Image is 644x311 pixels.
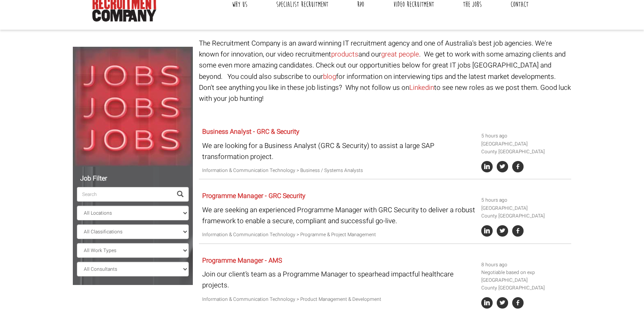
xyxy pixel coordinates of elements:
img: Jobs, Jobs, Jobs [73,47,193,167]
h5: Job Filter [77,175,189,183]
a: Programme Manager - GRC Security [202,191,306,201]
p: We are looking for a Business Analyst (GRC & Security) to assist a large SAP transformation project. [202,140,475,162]
li: [GEOGRAPHIC_DATA] County [GEOGRAPHIC_DATA] [481,276,568,292]
a: Programme Manager - AMS [202,256,282,265]
p: Information & Communication Technology > Product Management & Development [202,296,475,303]
li: [GEOGRAPHIC_DATA] County [GEOGRAPHIC_DATA] [481,204,568,220]
p: Join our client’s team as a Programme Manager to spearhead impactful healthcare projects. [202,269,475,291]
a: blog [323,72,336,82]
p: The Recruitment Company is an award winning IT recruitment agency and one of Australia's best job... [199,38,571,104]
a: great people [381,49,419,59]
li: 5 hours ago [481,132,568,140]
li: 8 hours ago [481,261,568,269]
a: Linkedin [409,83,434,93]
li: 5 hours ago [481,196,568,204]
p: Information & Communication Technology > Business / Systems Analysts [202,167,475,174]
p: Information & Communication Technology > Programme & Project Management [202,231,475,239]
a: products [331,49,358,59]
p: We are seeking an experienced Programme Manager with GRC Security to deliver a robust framework t... [202,204,475,226]
li: [GEOGRAPHIC_DATA] County [GEOGRAPHIC_DATA] [481,140,568,156]
a: Business Analyst - GRC & Security [202,127,299,137]
input: Search [77,187,172,202]
li: Negotiable based on exp [481,269,568,276]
